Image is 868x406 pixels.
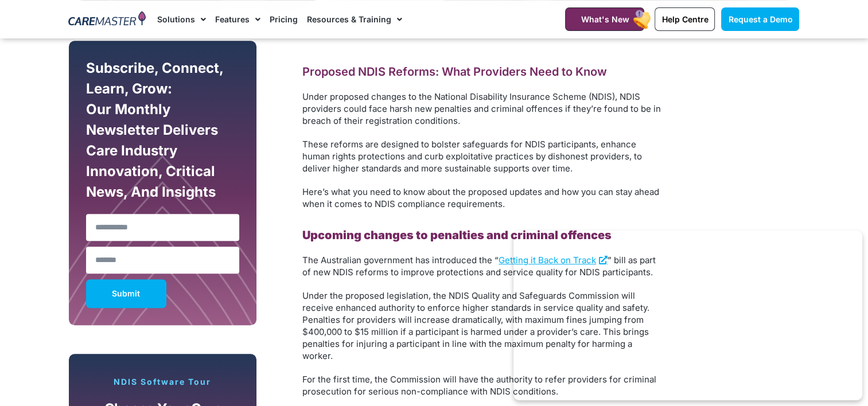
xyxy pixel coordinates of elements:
form: New Form [86,58,240,314]
a: Help Centre [655,7,715,31]
span: Under the proposed legislation, the NDIS Quality and Safeguards Commission will receive enhanced ... [302,290,649,361]
span: Help Centre [661,14,708,24]
p: NDIS Software Tour [80,377,246,387]
img: CareMaster Logo [68,11,146,28]
span: The Australian government has introduced the “ [302,255,499,266]
span: For the first time, the Commission will have the authority to refer providers for criminal prosec... [302,374,656,397]
span: These reforms are designed to bolster safeguards for NDIS participants, enhance human rights prot... [302,139,642,174]
a: Request a Demo [721,7,799,31]
span: Under proposed changes to the National Disability Insurance Scheme (NDIS), NDIS providers could f... [302,91,661,126]
span: Submit [112,291,140,296]
span: Getting it Back on Track [499,255,596,266]
span: What's New [581,14,629,24]
h2: Proposed NDIS Reforms: What Providers Need to Know [302,64,664,79]
strong: Upcoming changes to penalties and criminal offences [302,228,612,242]
div: Subscribe, Connect, Learn, Grow: Our Monthly Newsletter Delivers Care Industry Innovation, Critic... [83,58,243,208]
button: Submit [86,279,166,308]
span: Request a Demo [728,14,792,24]
a: What's New [565,7,644,31]
span: Here’s what you need to know about the proposed updates and how you can stay ahead when it comes ... [302,186,659,209]
span: ” bill as part of new NDIS reforms to improve protections and service quality for NDIS participants. [302,255,656,278]
a: Getting it Back on Track [499,255,608,266]
iframe: Popup CTA [513,231,862,400]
